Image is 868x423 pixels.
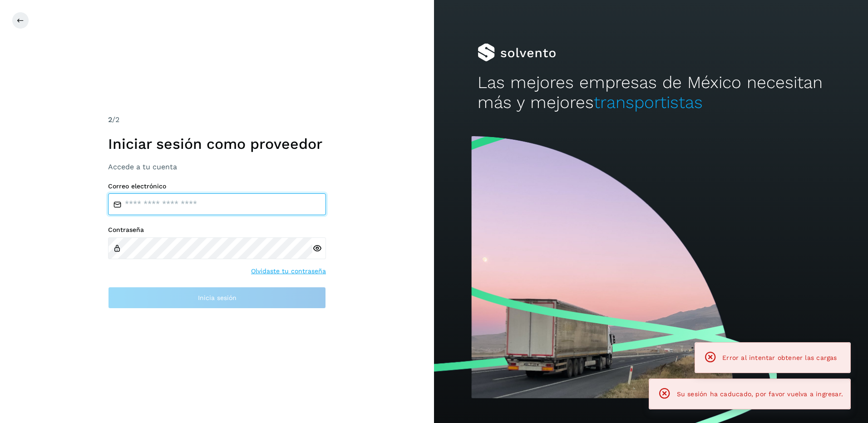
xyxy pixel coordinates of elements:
[108,115,112,124] span: 2
[108,182,326,190] label: Correo electrónico
[108,135,326,152] h1: Iniciar sesión como proveedor
[108,226,326,234] label: Contraseña
[108,287,326,309] button: Inicia sesión
[677,390,843,398] span: Su sesión ha caducado, por favor vuelva a ingresar.
[108,162,326,171] h3: Accede a tu cuenta
[108,114,326,125] div: /2
[251,266,326,276] a: Olvidaste tu contraseña
[478,73,825,113] h2: Las mejores empresas de México necesitan más y mejores
[198,295,237,301] span: Inicia sesión
[722,354,837,361] span: Error al intentar obtener las cargas
[594,93,703,112] span: transportistas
